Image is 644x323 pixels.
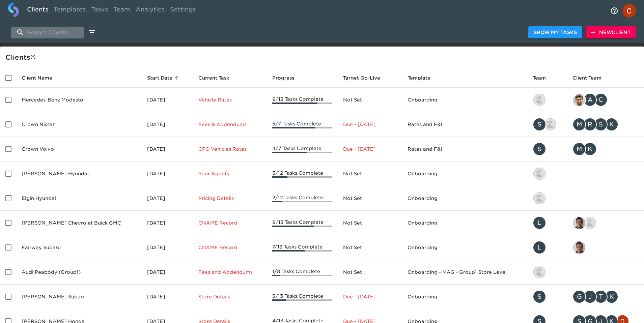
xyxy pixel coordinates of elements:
p: Due - [DATE] [343,121,397,128]
a: Templates [51,2,88,19]
a: Clients [24,2,51,19]
div: nikko.foster@roadster.com [533,265,562,279]
img: Profile [622,4,636,18]
td: Onboarding [402,186,527,211]
div: sandeep@simplemnt.com, angelique.nurse@roadster.com, clayton.mandel@roadster.com [572,93,639,107]
td: [DATE] [142,260,193,285]
td: Not Set [338,161,402,186]
div: T [594,290,608,303]
td: 2/12 Tasks Complete [267,186,337,211]
p: CNAME Record [198,219,262,226]
td: Rates and F&I [402,137,527,161]
img: kevin.lo@roadster.com [533,94,545,106]
img: kevin.lo@roadster.com [533,192,545,204]
td: [PERSON_NAME] Hyundai [16,161,142,186]
td: Onboarding [402,161,527,186]
div: Client s [5,52,641,63]
td: [DATE] [142,186,193,211]
img: nikko.foster@roadster.com [533,266,545,278]
span: Client Team [572,74,610,82]
a: Settings [167,2,198,19]
span: Client Name [22,74,61,82]
p: Fees & Addendums [198,121,262,128]
td: Elgin Hyundai [16,186,142,211]
img: logo [8,2,19,17]
div: J [583,290,597,303]
div: G [572,290,586,303]
div: R [583,118,597,131]
td: Crown Nissan [16,112,142,137]
td: Crown Volvo [16,137,142,161]
div: kevin.lo@roadster.com [533,167,562,180]
td: Onboarding [402,88,527,112]
span: Team [533,74,555,82]
td: Audi Peabody (Group1) [16,260,142,285]
td: 7/13 Tasks Complete [267,235,337,260]
td: Mercedes-Benz Modesto [16,88,142,112]
div: leland@roadster.com [533,241,562,254]
td: [DATE] [142,211,193,235]
p: Pricing Details [198,195,262,202]
button: edit [86,27,98,38]
div: K [583,142,597,156]
td: [DATE] [142,137,193,161]
div: sai@simplemnt.com, nikko.foster@roadster.com [572,216,639,230]
td: [DATE] [142,112,193,137]
span: Target Go-Live [343,74,389,82]
button: NewClient [586,26,636,39]
p: Your Agents [198,170,262,177]
a: Analytics [133,2,167,19]
td: Not Set [338,186,402,211]
div: M [572,142,586,156]
p: Due - [DATE] [343,146,397,152]
p: Due - [DATE] [343,293,397,300]
a: Tasks [88,2,111,19]
span: New Client [591,28,631,37]
td: 9/12 Tasks Complete [267,88,337,112]
div: M [572,118,586,131]
td: Not Set [338,88,402,112]
div: leland@roadster.com [533,216,562,230]
img: austin@roadster.com [544,118,556,130]
span: Show My Tasks [534,28,577,37]
td: 4/7 Tasks Complete [267,137,337,161]
div: mcooley@crowncars.com, rrobins@crowncars.com, sparent@crowncars.com, kwilson@crowncars.com [572,118,639,131]
td: Not Set [338,211,402,235]
div: C [594,93,608,107]
td: 1/8 Tasks Complete [267,260,337,285]
span: Progress [272,74,303,82]
p: CPO Vehicles Rates [198,146,262,152]
div: savannah@roadster.com [533,290,562,303]
p: CNAME Record [198,244,262,251]
div: mcooley@crowncars.com, kwilson@crowncars.com [572,142,639,156]
td: Rates and F&I [402,112,527,137]
td: Onboarding [402,211,527,235]
div: L [533,241,546,254]
td: [DATE] [142,285,193,309]
td: 9/13 Tasks Complete [267,211,337,235]
input: search [11,27,84,38]
div: savannah@roadster.com, austin@roadster.com [533,118,562,131]
svg: This is a list of all of your clients and clients shared with you [30,54,36,60]
div: S [594,118,608,131]
td: Onboarding - MAG - Group1 Store Level [402,260,527,285]
td: Not Set [338,260,402,285]
p: Store Details [198,293,262,300]
p: Fees and Addendums [198,269,262,275]
div: savannah@roadster.com [533,142,562,156]
div: kevin.lo@roadster.com [533,93,562,107]
div: S [533,290,546,303]
div: L [533,216,546,230]
div: S [533,118,546,131]
td: [DATE] [142,235,193,260]
td: Onboarding [402,235,527,260]
td: Fairway Subaru [16,235,142,260]
button: Show My Tasks [528,26,582,39]
td: [PERSON_NAME] Chevrolet Buick GMC [16,211,142,235]
img: nikko.foster@roadster.com [584,217,596,229]
span: Calculated based on the start date and the duration of all Tasks contained in this Hub. [343,74,380,82]
div: K [605,118,618,131]
div: S [533,142,546,156]
span: Current Task [198,74,238,82]
p: Vehicle Rates [198,96,262,103]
